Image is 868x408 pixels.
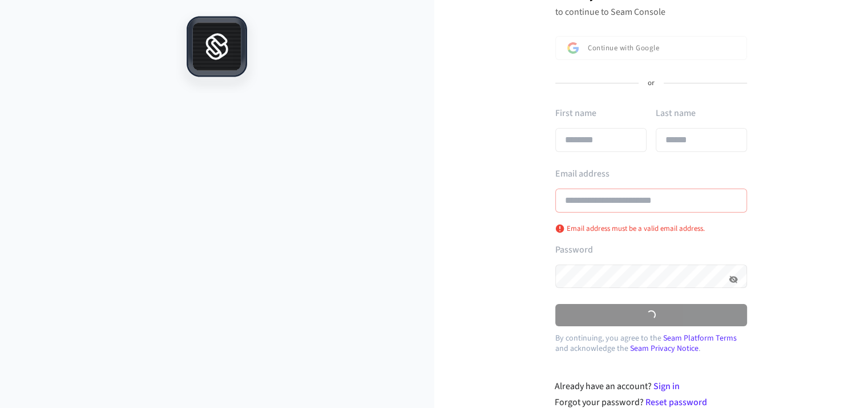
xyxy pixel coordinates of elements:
[653,380,680,393] a: Sign in
[555,379,747,393] div: Already have an account?
[630,343,699,354] a: Seam Privacy Notice
[555,224,705,233] p: Email address must be a valid email address.
[555,6,747,18] p: to continue to Seam Console
[663,333,737,344] a: Seam Platform Terms
[555,333,747,354] p: By continuing, you agree to the and acknowledge the .
[726,273,740,286] button: Hide password
[648,78,655,89] p: or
